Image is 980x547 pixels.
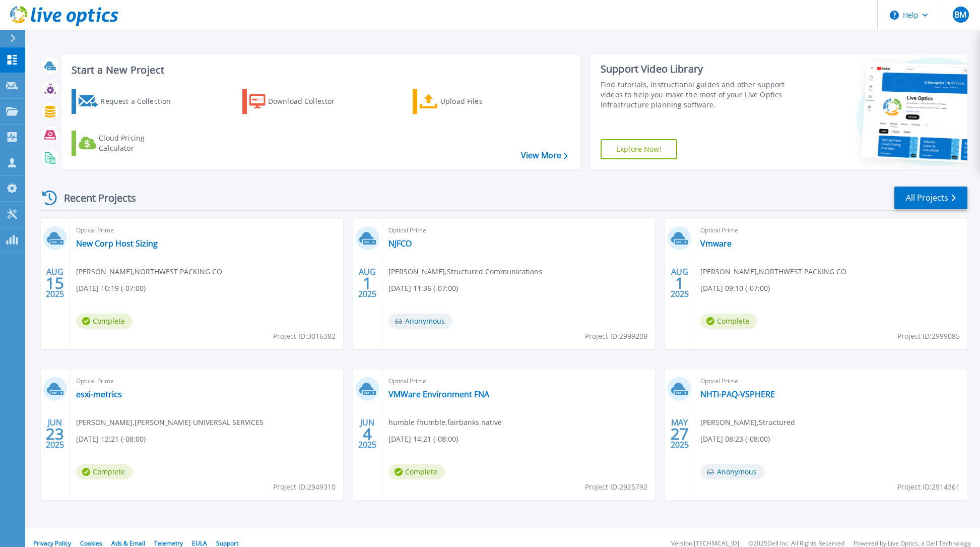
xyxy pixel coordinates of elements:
div: Support Video Library [601,63,793,76]
span: Optical Prime [700,376,961,387]
span: Project ID: 2949310 [273,481,336,493]
span: [DATE] 11:36 (-07:00) [388,283,458,294]
div: Recent Projects [39,186,150,210]
span: Optical Prime [700,225,961,236]
span: Complete [700,314,757,329]
span: Project ID: 2925792 [585,481,647,493]
li: Version: [TECHNICAL_ID] [671,540,739,547]
span: Project ID: 3016382 [273,331,336,342]
div: AUG 2025 [358,265,377,301]
span: [PERSON_NAME] , Structured [700,417,795,428]
span: Optical Prime [76,225,337,236]
span: 15 [46,279,64,287]
span: Optical Prime [76,376,337,387]
span: [PERSON_NAME] , [PERSON_NAME] UNIVERSAL SERVICES [76,417,264,428]
a: esxi-metrics [76,389,122,399]
span: Project ID: 2999209 [585,331,647,342]
div: Find tutorials, instructional guides and other support videos to help you make the most of your L... [601,80,793,110]
div: Request a Collection [100,91,181,111]
span: Anonymous [700,464,764,479]
span: [DATE] 14:21 (-08:00) [388,434,458,445]
a: New Corp Host Sizing [76,238,158,249]
a: Vmware [700,238,732,249]
span: Anonymous [388,314,452,329]
span: Project ID: 2914361 [897,481,960,493]
div: AUG 2025 [670,265,689,301]
span: [DATE] 08:23 (-08:00) [700,434,770,445]
span: 1 [675,279,684,287]
a: Upload Files [413,89,525,114]
a: Cloud Pricing Calculator [72,131,184,156]
span: Complete [76,464,133,479]
span: Optical Prime [388,376,649,387]
span: 23 [46,430,64,438]
li: Powered by Live Optics, a Dell Technology [854,540,971,547]
span: [DATE] 09:10 (-07:00) [700,283,770,294]
div: Upload Files [440,91,521,111]
a: Download Collector [242,89,355,114]
span: 27 [671,430,689,438]
span: Complete [388,464,445,479]
a: Explore Now! [601,139,677,159]
span: BM [954,11,966,19]
div: Download Collector [268,91,349,111]
div: JUN 2025 [45,415,64,452]
div: MAY 2025 [670,415,689,452]
a: View More [521,151,568,160]
span: Optical Prime [388,225,649,236]
a: NJFCO [388,238,412,249]
span: [PERSON_NAME] , NORTHWEST PACKING CO [700,266,846,277]
div: JUN 2025 [358,415,377,452]
a: All Projects [894,187,967,209]
div: AUG 2025 [45,265,64,301]
span: [PERSON_NAME] , NORTHWEST PACKING CO [76,266,222,277]
span: [DATE] 10:19 (-07:00) [76,283,146,294]
h3: Start a New Project [72,65,567,76]
span: humble fhumble , fairbanks native [388,417,502,428]
a: Request a Collection [72,89,184,114]
span: 4 [363,430,372,438]
span: Project ID: 2999085 [897,331,960,342]
li: © 2025 Dell Inc. All Rights Reserved [748,540,844,547]
span: [DATE] 12:21 (-08:00) [76,434,146,445]
span: Complete [76,314,133,329]
a: NHTI-PAQ-VSPHERE [700,389,775,399]
span: 1 [363,279,372,287]
div: Cloud Pricing Calculator [99,133,179,153]
a: VMWare Environment FNA [388,389,489,399]
span: [PERSON_NAME] , Structured Communications [388,266,542,277]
